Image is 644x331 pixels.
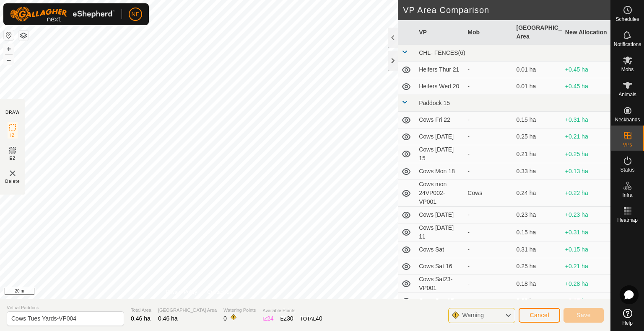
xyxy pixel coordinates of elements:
[158,307,217,314] span: [GEOGRAPHIC_DATA] Area
[617,218,638,223] span: Heatmap
[415,163,464,180] td: Cows Mon 18
[513,20,562,45] th: [GEOGRAPHIC_DATA] Area
[562,62,610,78] td: +0.45 ha
[513,275,562,293] td: 0.18 ha
[562,145,610,163] td: +0.25 ha
[615,117,640,122] span: Neckbands
[519,308,560,323] button: Cancel
[4,55,14,65] button: –
[562,20,610,45] th: New Allocation
[530,312,549,318] span: Cancel
[403,5,610,15] h2: VP Area Comparison
[415,180,464,207] td: Cows mon 24VP002-VP001
[467,65,509,74] div: -
[513,258,562,275] td: 0.25 ha
[223,315,227,322] span: 0
[615,17,639,22] span: Schedules
[622,192,632,198] span: Infra
[562,163,610,180] td: +0.13 ha
[207,288,232,296] a: Contact Us
[10,132,15,139] span: IZ
[415,275,464,293] td: Cows Sat23-VP001
[415,62,464,78] td: Heifers Thur 21
[467,82,509,91] div: -
[467,228,509,237] div: -
[415,78,464,95] td: Heifers Wed 20
[467,132,509,141] div: -
[467,189,509,198] div: Cows
[562,275,610,293] td: +0.28 ha
[5,109,20,115] div: DRAW
[467,280,509,288] div: -
[467,297,509,305] div: -
[415,145,464,163] td: Cows [DATE] 15
[467,210,509,219] div: -
[415,241,464,258] td: Cows Sat
[8,168,18,178] img: VP
[10,7,115,22] img: Gallagher Logo
[5,178,20,185] span: Delete
[563,308,604,323] button: Save
[618,92,636,97] span: Animals
[467,262,509,271] div: -
[467,150,509,159] div: -
[467,245,509,254] div: -
[513,293,562,310] td: 0.29 ha
[622,321,633,326] span: Help
[562,128,610,145] td: +0.21 ha
[614,42,641,47] span: Notifications
[620,167,634,172] span: Status
[513,223,562,241] td: 0.15 ha
[267,315,274,322] span: 24
[467,167,509,176] div: -
[415,20,464,45] th: VP
[131,315,151,322] span: 0.46 ha
[513,145,562,163] td: 0.21 ha
[415,258,464,275] td: Cows Sat 16
[419,100,450,106] span: Paddock 15
[415,128,464,145] td: Cows [DATE]
[464,20,513,45] th: Mob
[562,258,610,275] td: +0.21 ha
[562,293,610,310] td: +0.17 ha
[462,312,484,318] span: Warning
[623,142,632,147] span: VPs
[467,115,509,124] div: -
[131,10,139,19] span: NE
[513,207,562,223] td: 0.23 ha
[287,315,293,322] span: 30
[513,163,562,180] td: 0.33 ha
[4,30,14,40] button: Reset Map
[562,112,610,128] td: +0.31 ha
[513,180,562,207] td: 0.24 ha
[166,288,197,296] a: Privacy Policy
[576,312,591,318] span: Save
[415,223,464,241] td: Cows [DATE] 11
[562,78,610,95] td: +0.45 ha
[513,112,562,128] td: 0.15 ha
[158,315,178,322] span: 0.46 ha
[562,180,610,207] td: +0.22 ha
[419,49,465,56] span: CHL- FENCES(6)
[415,207,464,223] td: Cows [DATE]
[131,307,151,314] span: Total Area
[562,207,610,223] td: +0.23 ha
[415,112,464,128] td: Cows Fri 22
[621,67,634,72] span: Mobs
[513,128,562,145] td: 0.25 ha
[300,314,322,323] div: TOTAL
[280,314,293,323] div: EZ
[513,62,562,78] td: 0.01 ha
[513,78,562,95] td: 0.01 ha
[562,241,610,258] td: +0.15 ha
[513,241,562,258] td: 0.31 ha
[4,44,14,54] button: +
[10,155,16,162] span: EZ
[562,223,610,241] td: +0.31 ha
[18,31,29,41] button: Map Layers
[223,307,256,314] span: Watering Points
[316,315,322,322] span: 40
[262,314,273,323] div: IZ
[7,304,124,311] span: Virtual Paddock
[611,305,644,329] a: Help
